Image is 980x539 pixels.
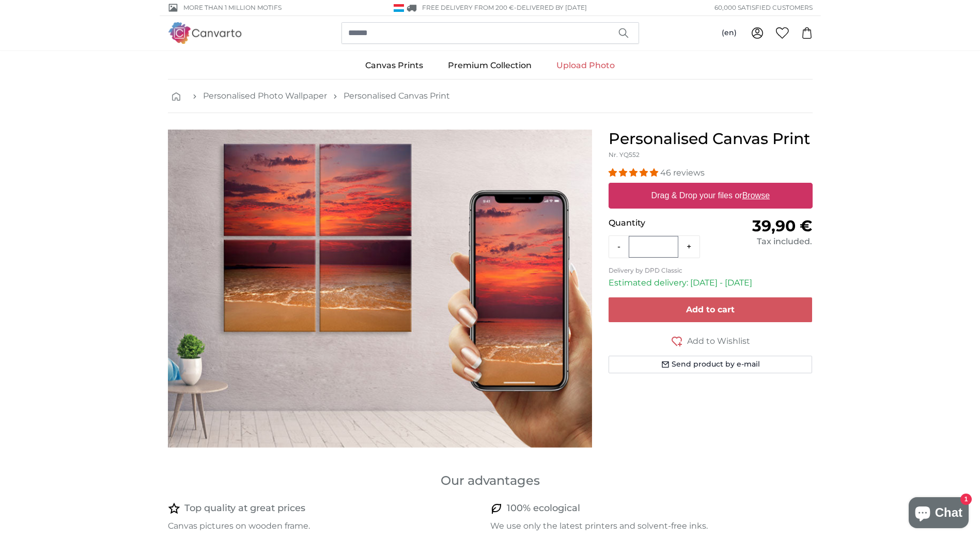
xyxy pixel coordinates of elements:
[710,235,812,248] div: Tax included.
[544,52,627,79] a: Upload Photo
[609,266,813,275] p: Delivery by DPD Classic
[422,4,514,11] span: FREE delivery from 200 €
[678,236,699,257] button: +
[203,90,327,102] a: Personalised Photo Wallpaper
[394,4,404,12] img: Luxembourg
[609,277,813,289] p: Estimated delivery: [DATE] - [DATE]
[517,4,587,11] span: Delivered by [DATE]
[168,520,482,532] p: Canvas pictures on wooden frame.
[752,216,812,235] span: 39,90 €
[609,151,640,158] span: Nr. YQ552
[183,3,282,12] span: More than 1 million motifs
[168,22,242,43] img: Canvarto
[713,24,745,42] button: (en)
[490,520,804,532] p: We use only the latest printers and solvent-free inks.
[687,335,750,347] span: Add to Wishlist
[686,305,735,314] span: Add to cart
[168,130,592,448] div: 1 of 1
[742,191,770,200] u: Browse
[184,501,305,516] h4: Top quality at great prices
[660,168,705,178] span: 46 reviews
[435,52,544,79] a: Premium Collection
[344,90,450,102] a: Personalised Canvas Print
[168,80,813,113] nav: breadcrumbs
[714,3,813,12] span: 60,000 satisfied customers
[609,356,813,373] button: Send product by e-mail
[609,168,660,178] span: 4.93 stars
[514,4,587,11] span: -
[609,335,813,347] button: Add to Wishlist
[168,472,813,489] h3: Our advantages
[906,497,972,531] inbox-online-store-chat: Shopify online store chat
[609,217,710,229] p: Quantity
[609,236,629,257] button: -
[168,130,592,448] img: personalised-canvas-print
[647,185,773,206] label: Drag & Drop your files or
[609,297,813,322] button: Add to cart
[609,130,813,148] h1: Personalised Canvas Print
[507,501,580,516] h4: 100% ecological
[353,52,435,79] a: Canvas Prints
